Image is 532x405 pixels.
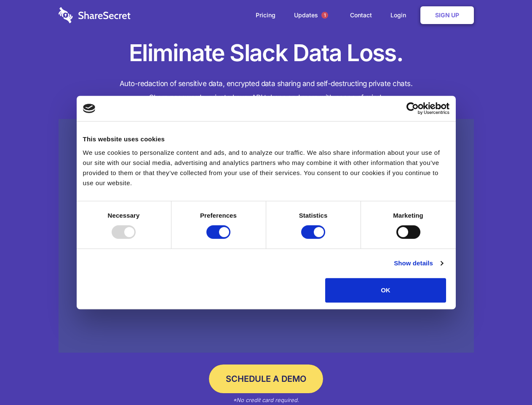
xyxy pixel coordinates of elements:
a: Wistia video thumbnail [59,119,474,353]
span: 1 [321,12,328,19]
strong: Marketing [393,212,423,219]
a: Show details [394,258,443,268]
h4: Auto-redaction of sensitive data, encrypted data sharing and self-destructing private chats. Shar... [59,77,474,105]
a: Login [382,2,419,28]
em: *No credit card required. [233,397,299,403]
strong: Necessary [108,212,140,219]
img: logo [83,104,96,113]
div: This website uses cookies [83,134,449,144]
strong: Statistics [299,212,328,219]
a: Contact [342,2,380,28]
button: OK [325,278,446,302]
h1: Eliminate Slack Data Loss. [59,38,474,68]
a: Pricing [247,2,284,28]
strong: Preferences [200,212,237,219]
a: Sign Up [420,6,474,24]
img: logo-wordmark-white-trans-d4663122ce5f474addd5e946df7df03e33cb6a1c49d2221995e7729f52c070b2.svg [59,7,131,23]
a: Usercentrics Cookiebot - opens in a new window [376,102,449,115]
div: We use cookies to personalize content and ads, and to analyze our traffic. We also share informat... [83,148,449,188]
a: Schedule a Demo [209,364,323,393]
